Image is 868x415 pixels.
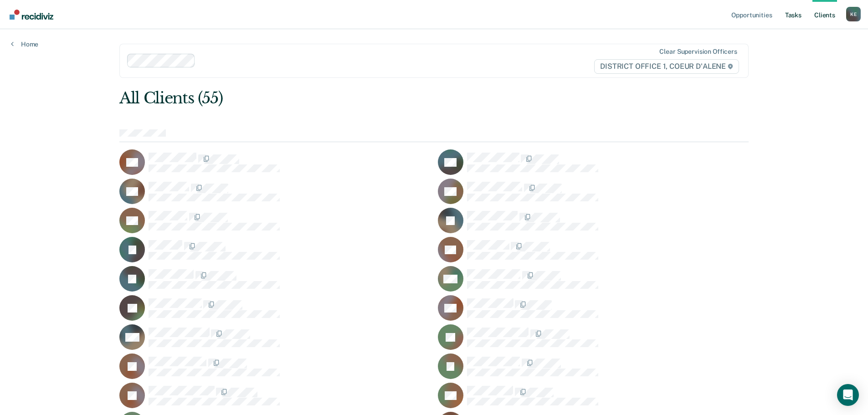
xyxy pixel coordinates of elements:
div: Clear supervision officers [659,48,737,56]
a: Home [11,40,38,48]
div: All Clients (55) [119,89,623,108]
div: K E [846,7,861,21]
div: Open Intercom Messenger [837,384,859,406]
span: DISTRICT OFFICE 1, COEUR D'ALENE [594,59,739,74]
button: Profile dropdown button [846,7,861,21]
img: Recidiviz [10,10,53,20]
